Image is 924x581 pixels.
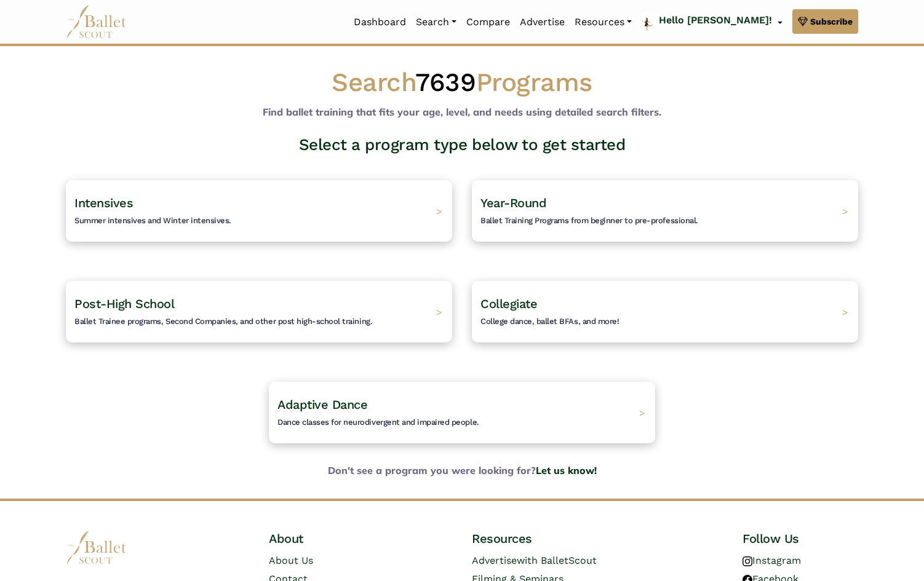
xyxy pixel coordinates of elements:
a: Dashboard [349,9,411,35]
a: profile picture Hello [PERSON_NAME]! [637,12,783,32]
span: > [436,205,442,217]
span: Ballet Trainee programs, Second Companies, and other post high-school training. [74,317,372,326]
span: 7639 [415,67,476,97]
a: Compare [461,9,515,35]
span: with BalletScout [517,555,597,566]
span: Ballet Training Programs from beginner to pre-professional. [480,216,698,225]
span: Collegiate [480,296,537,311]
a: Let us know! [536,464,597,476]
a: Instagram [743,555,801,566]
h4: Resources [472,531,655,547]
img: logo [66,531,127,564]
a: Post-High SchoolBallet Trainee programs, Second Companies, and other post high-school training. > [66,281,452,342]
b: Don't see a program you were looking for? [56,463,868,479]
a: About Us [269,555,313,566]
a: Advertisewith BalletScout [472,555,597,566]
h1: Search Programs [66,66,858,100]
img: profile picture [638,14,655,35]
a: Year-RoundBallet Training Programs from beginner to pre-professional. > [472,180,858,242]
h3: Select a program type below to get started [56,135,868,156]
span: > [842,205,848,217]
span: > [842,306,848,318]
b: Find ballet training that fits your age, level, and needs using detailed search filters. [263,106,661,118]
a: Resources [570,9,637,35]
h4: Follow Us [743,531,858,547]
span: Summer intensives and Winter intensives. [74,216,231,225]
a: Advertise [515,9,570,35]
span: College dance, ballet BFAs, and more! [480,317,619,326]
a: Subscribe [792,9,858,34]
img: instagram logo [743,556,752,566]
a: Adaptive DanceDance classes for neurodivergent and impaired people. > [269,382,655,443]
a: IntensivesSummer intensives and Winter intensives. > [66,180,452,242]
img: gem.svg [798,15,808,28]
span: Adaptive Dance [277,397,367,412]
span: > [436,306,442,318]
span: > [639,406,645,419]
span: Post-High School [74,296,174,311]
span: Year-Round [480,196,546,210]
a: CollegiateCollege dance, ballet BFAs, and more! > [472,281,858,342]
p: Hello [PERSON_NAME]! [659,12,772,28]
span: Intensives [74,196,133,210]
span: Dance classes for neurodivergent and impaired people. [277,417,479,427]
span: Subscribe [810,15,853,28]
a: Search [411,9,461,35]
h4: About [269,531,384,547]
